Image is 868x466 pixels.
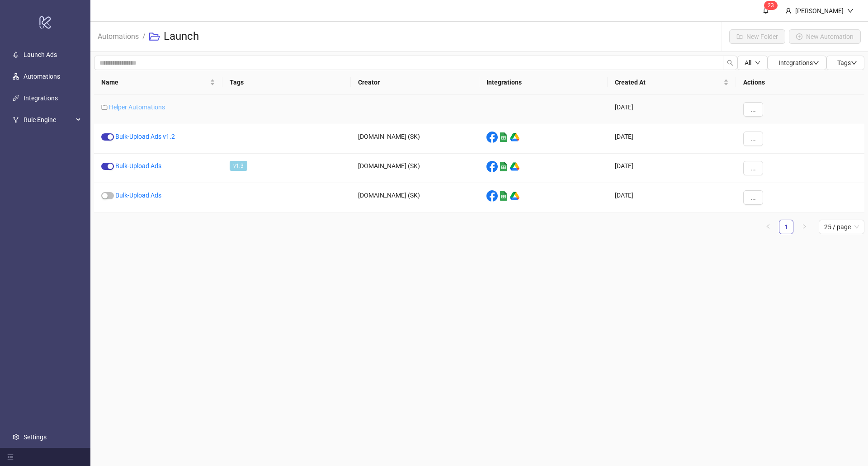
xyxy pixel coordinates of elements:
[743,132,763,146] button: ...
[737,56,768,70] button: Alldown
[778,59,819,66] span: Integrations
[101,77,208,87] span: Name
[94,70,222,95] th: Name
[115,192,161,199] a: Bulk-Upload Ads
[96,31,141,41] a: Automations
[771,2,774,9] span: 3
[813,60,819,66] span: down
[222,70,351,95] th: Tags
[736,70,864,95] th: Actions
[761,220,775,234] li: Previous Page
[837,59,857,66] span: Tags
[764,1,778,10] sup: 23
[230,161,247,171] span: v1.3
[750,165,756,172] span: ...
[149,31,160,42] span: folder-open
[750,135,756,142] span: ...
[115,133,175,140] a: Bulk-Upload Ads v1.2
[729,29,785,44] button: New Folder
[7,454,14,460] span: menu-fold
[826,56,864,70] button: Tagsdown
[797,220,811,234] button: right
[727,60,733,66] span: search
[750,194,756,201] span: ...
[797,220,811,234] li: Next Page
[768,2,771,9] span: 2
[768,56,826,70] button: Integrationsdown
[164,29,199,44] h3: Launch
[847,8,854,14] span: down
[743,102,763,117] button: ...
[779,220,793,234] a: 1
[351,124,479,154] div: [DOMAIN_NAME] (SK)
[765,224,771,229] span: left
[142,22,146,51] li: /
[755,60,760,66] span: down
[824,220,859,234] span: 25 / page
[802,224,807,229] span: right
[785,8,792,14] span: user
[743,190,763,205] button: ...
[351,70,479,95] th: Creator
[615,77,722,87] span: Created At
[761,220,775,234] button: left
[608,95,736,124] div: [DATE]
[750,106,756,113] span: ...
[24,51,57,58] a: Launch Ads
[789,29,861,44] button: New Automation
[479,70,608,95] th: Integrations
[24,111,73,129] span: Rule Engine
[101,104,108,110] span: folder
[851,60,857,66] span: down
[745,59,751,66] span: All
[779,220,793,234] li: 1
[743,161,763,175] button: ...
[608,124,736,154] div: [DATE]
[763,7,769,14] span: bell
[24,73,60,80] a: Automations
[792,6,847,16] div: [PERSON_NAME]
[24,433,47,441] a: Settings
[608,154,736,183] div: [DATE]
[13,117,19,123] span: fork
[608,183,736,212] div: [DATE]
[24,94,58,102] a: Integrations
[819,220,864,234] div: Page Size
[109,104,165,111] a: Helper Automations
[115,162,161,169] a: Bulk-Upload Ads
[608,70,736,95] th: Created At
[351,154,479,183] div: [DOMAIN_NAME] (SK)
[351,183,479,212] div: [DOMAIN_NAME] (SK)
